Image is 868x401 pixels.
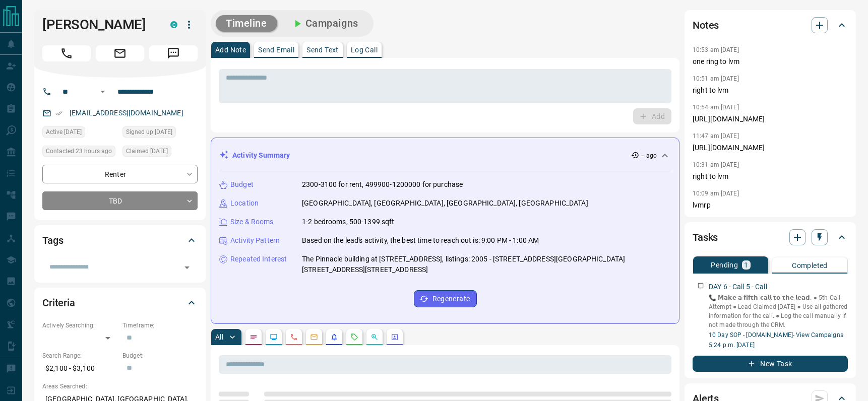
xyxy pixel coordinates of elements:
p: Activity Pattern [230,235,280,246]
p: $2,100 - $3,100 [42,360,117,377]
svg: Notes [250,333,258,341]
p: The Pinnacle building at [STREET_ADDRESS], listings: 2005 - [STREET_ADDRESS][GEOGRAPHIC_DATA][STR... [302,254,671,275]
div: Mon Aug 18 2025 [42,146,117,160]
span: Message [149,45,198,61]
div: Renter [42,165,198,183]
div: Activity Summary-- ago [219,146,671,165]
button: Campaigns [281,15,368,32]
svg: Lead Browsing Activity [270,333,278,341]
div: Sun Aug 17 2025 [42,126,117,141]
p: Budget: [122,351,198,360]
p: [URL][DOMAIN_NAME] [693,114,848,124]
p: DAY 6 - Call 5 - Call [709,282,767,292]
span: Email [96,45,144,61]
p: 1 [744,261,748,269]
h2: Tasks [693,229,718,245]
p: Search Range: [42,351,117,360]
p: Size & Rooms [230,217,274,227]
p: -- ago [641,151,657,160]
div: Mon Aug 04 2025 [122,146,198,160]
p: right to lvm [693,85,848,96]
h1: [PERSON_NAME] [42,17,155,33]
p: Location [230,198,259,209]
p: Based on the lead's activity, the best time to reach out is: 9:00 PM - 1:00 AM [302,235,539,246]
svg: Listing Alerts [330,333,338,341]
p: Pending [711,261,738,269]
a: [EMAIL_ADDRESS][DOMAIN_NAME] [70,109,183,117]
p: Completed [792,262,828,269]
p: Log Call [351,46,378,53]
p: [GEOGRAPHIC_DATA], [GEOGRAPHIC_DATA], [GEOGRAPHIC_DATA], [GEOGRAPHIC_DATA] [302,198,588,209]
p: All [215,333,223,341]
svg: Calls [290,333,298,341]
p: Actively Searching: [42,321,117,330]
p: 10:09 am [DATE] [693,190,739,197]
svg: Agent Actions [391,333,399,341]
p: 📞 𝗠𝗮𝗸𝗲 𝗮 𝗳𝗶𝗳𝘁𝗵 𝗰𝗮𝗹𝗹 𝘁𝗼 𝘁𝗵𝗲 𝗹𝗲𝗮𝗱. ● 5th Call Attempt ‎● Lead Claimed [DATE] ● Use all gathered inf... [709,293,848,329]
div: Criteria [42,291,198,315]
span: Call [42,45,91,61]
p: 5:24 p.m. [DATE] [709,341,848,350]
p: 10:31 am [DATE] [693,161,739,168]
span: Contacted 23 hours ago [46,146,112,156]
p: Add Note [215,46,246,53]
div: TBD [42,191,198,210]
svg: Emails [310,333,318,341]
span: Claimed [DATE] [126,146,168,156]
svg: Email Verified [55,110,63,117]
button: Regenerate [414,290,477,307]
a: 10 Day SOP - [DOMAIN_NAME]- View Campaigns [709,331,843,339]
button: Open [180,260,194,275]
span: Signed up [DATE] [126,127,172,137]
p: Send Email [258,46,294,53]
button: Open [97,86,109,98]
p: [URL][DOMAIN_NAME] [693,143,848,153]
p: one ring to lvm [693,56,848,67]
div: Notes [693,13,848,37]
p: 10:51 am [DATE] [693,75,739,82]
p: 11:47 am [DATE] [693,132,739,140]
p: lvmrp [693,200,848,211]
p: Repeated Interest [230,254,287,264]
h2: Tags [42,232,63,248]
p: 10:53 am [DATE] [693,46,739,53]
div: Sun Aug 03 2025 [122,126,198,141]
div: condos.ca [170,21,177,28]
p: Send Text [306,46,339,53]
button: New Task [693,356,848,372]
svg: Opportunities [370,333,379,341]
p: 2300-3100 for rent, 499900-1200000 for purchase [302,179,463,190]
p: right to lvm [693,171,848,182]
p: Activity Summary [232,150,290,161]
div: Tasks [693,225,848,249]
p: Areas Searched: [42,382,198,391]
p: Timeframe: [122,321,198,330]
span: Active [DATE] [46,127,82,137]
p: Budget [230,179,254,190]
p: 10:54 am [DATE] [693,104,739,111]
div: Tags [42,228,198,252]
h2: Criteria [42,295,75,311]
button: Timeline [216,15,277,32]
svg: Requests [350,333,358,341]
p: 1-2 bedrooms, 500-1399 sqft [302,217,395,227]
h2: Notes [693,17,719,33]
